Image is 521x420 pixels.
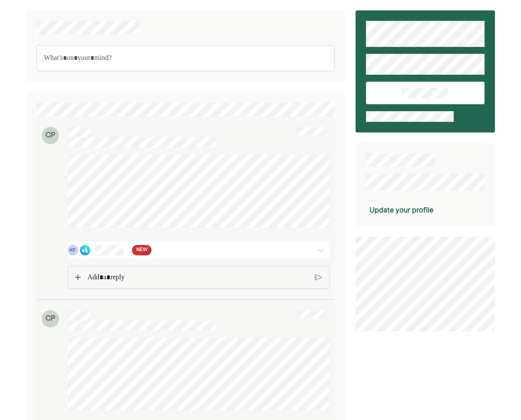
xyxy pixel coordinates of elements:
div: Update your profile [369,205,433,215]
div: Rich Text Editor. Editing area: main [36,45,335,71]
div: KF [68,245,78,255]
span: NEW [136,246,148,255]
div: CP [42,310,59,327]
div: CP [42,127,59,144]
div: Rich Text Editor. Editing area: main [83,266,313,289]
